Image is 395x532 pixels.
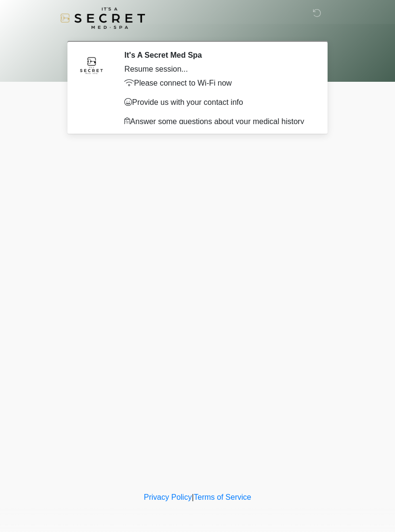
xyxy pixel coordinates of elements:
p: Please connect to Wi-Fi now [124,77,311,89]
a: | [192,493,194,501]
a: Terms of Service [194,493,251,501]
h2: It's A Secret Med Spa [124,51,311,60]
img: It's A Secret Med Spa Logo [60,7,145,29]
div: Resume session... [124,63,311,75]
p: Answer some questions about your medical history [124,116,311,127]
p: Provide us with your contact info [124,97,311,108]
h1: ‎ ‎ [63,35,332,45]
img: Agent Avatar [77,51,106,79]
a: Privacy Policy [144,493,192,501]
